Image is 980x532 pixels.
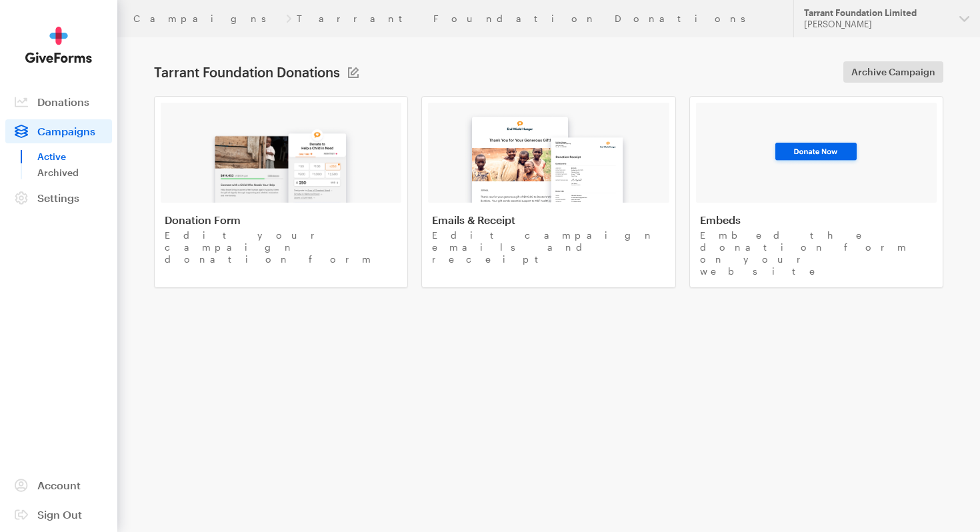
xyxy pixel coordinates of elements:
img: image-3-93ee28eb8bf338fe015091468080e1db9f51356d23dce784fdc61914b1599f14.png [771,139,861,166]
img: GiveForms [25,27,92,63]
span: Campaigns [37,125,95,137]
p: Edit campaign emails and receipt [432,229,665,265]
div: Tarrant Foundation Limited [804,7,949,19]
div: [PERSON_NAME] [804,19,949,30]
h4: Emails & Receipt [432,213,665,227]
span: Donations [37,95,89,108]
a: Archived [37,165,112,181]
a: Campaigns [5,119,112,143]
img: image-2-08a39f98273254a5d313507113ca8761204b64a72fdaab3e68b0fc5d6b16bc50.png [459,104,639,203]
a: Settings [5,186,112,210]
a: Archive Campaign [843,61,943,83]
a: Embeds Embed the donation form on your website [689,96,943,288]
a: Campaigns [133,13,281,24]
img: image-1-0e7e33c2fa879c29fc43b57e5885c2c5006ac2607a1de4641c4880897d5e5c7f.png [203,117,359,203]
h1: Tarrant Foundation Donations [154,64,340,80]
p: Edit your campaign donation form [165,229,397,265]
a: Emails & Receipt Edit campaign emails and receipt [421,96,675,288]
h4: Donation Form [165,213,397,227]
a: Donations [5,90,112,114]
span: Settings [37,191,79,204]
a: Tarrant Foundation Donations [297,13,760,24]
h4: Embeds [700,213,933,227]
a: Donation Form Edit your campaign donation form [154,96,408,288]
p: Embed the donation form on your website [700,229,933,277]
span: Archive Campaign [851,64,935,80]
a: Active [37,149,112,165]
